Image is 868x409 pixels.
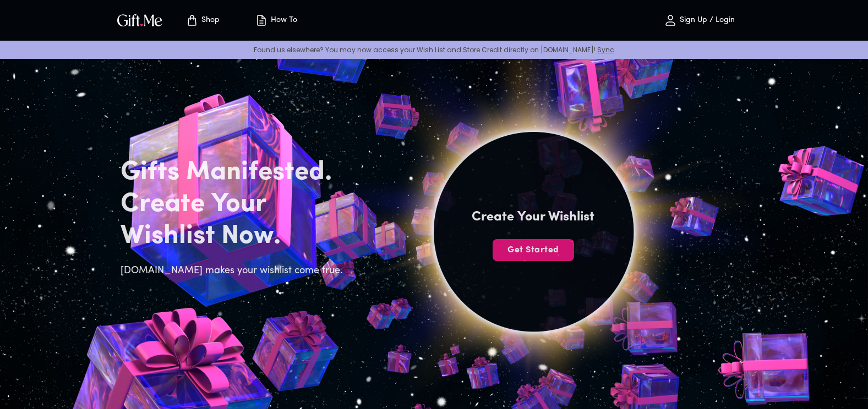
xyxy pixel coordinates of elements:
[677,16,735,25] p: Sign Up / Login
[121,157,350,189] h2: Gifts Manifested.
[493,244,574,256] span: Get Started
[597,45,614,54] a: Sync
[121,263,350,279] h6: [DOMAIN_NAME] makes your wishlist come true.
[114,14,166,27] button: GiftMe Logo
[268,16,297,25] p: How To
[493,239,574,261] button: Get Started
[199,16,220,25] p: Shop
[9,45,859,54] p: Found us elsewhere? You may now access your Wish List and Store Credit directly on [DOMAIN_NAME]!
[645,3,755,38] button: Sign Up / Login
[121,220,350,252] h2: Wishlist Now.
[172,3,233,38] button: Store page
[255,14,268,27] img: how-to.svg
[115,12,165,28] img: GiftMe Logo
[246,3,307,38] button: How To
[472,208,594,226] h4: Create Your Wishlist
[121,189,350,220] h2: Create Your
